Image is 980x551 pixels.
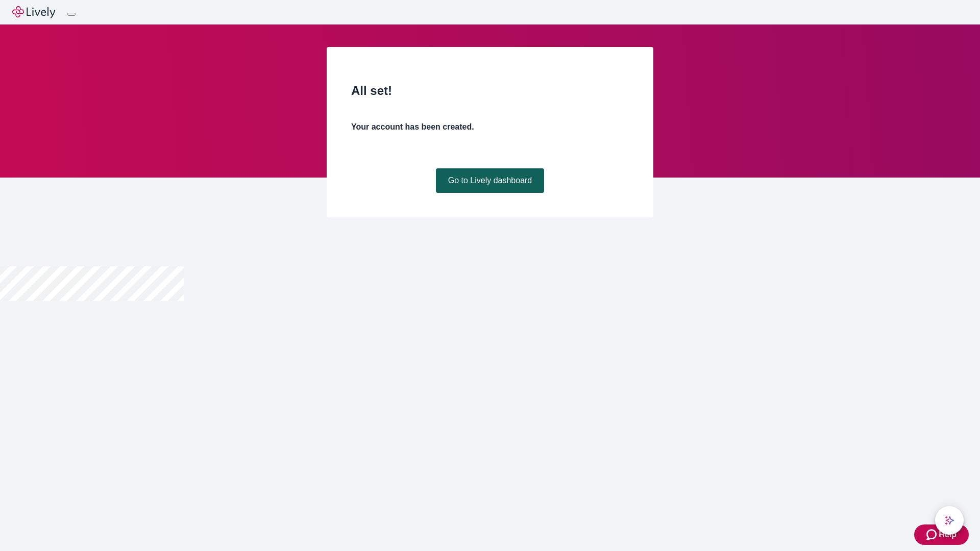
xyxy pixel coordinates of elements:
a: Go to Lively dashboard [436,168,545,193]
h4: Your account has been created. [351,121,629,133]
span: Help [939,529,957,541]
h2: All set! [351,82,629,100]
button: Zendesk support iconHelp [914,524,969,545]
button: chat [935,506,964,535]
img: Lively [12,6,55,18]
button: Log out [67,13,76,16]
svg: Lively AI Assistant [944,515,954,525]
svg: Zendesk support icon [926,529,939,541]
